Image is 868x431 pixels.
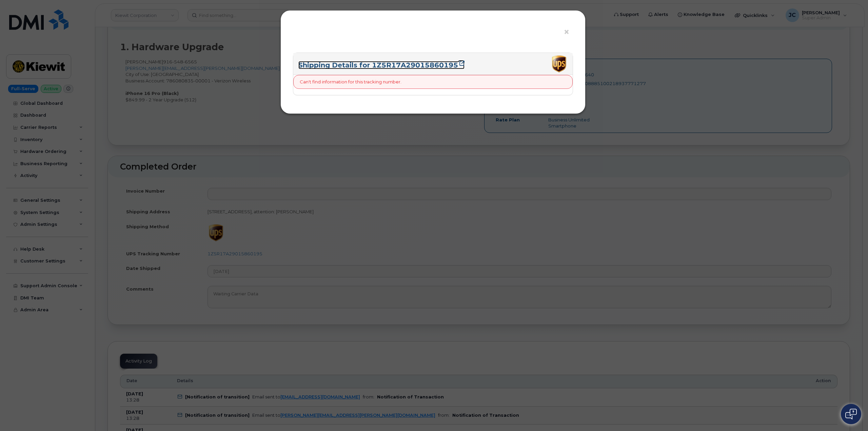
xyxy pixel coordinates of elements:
[551,55,568,73] img: ups-065b5a60214998095c38875261380b7f924ec8f6fe06ec167ae1927634933c50.png
[298,61,465,69] a: Shipping Details for 1Z5R17A29015860195
[564,27,573,37] button: ×
[300,79,401,85] p: Can't find information for this tracking number.
[564,26,570,38] span: ×
[845,409,857,419] img: Open chat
